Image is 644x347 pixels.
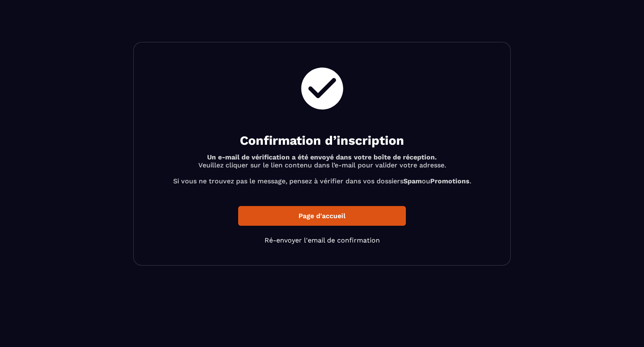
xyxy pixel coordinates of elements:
img: check [297,63,348,114]
b: Un e-mail de vérification a été envoyé dans votre boîte de réception. [207,153,437,161]
b: Spam [403,177,422,185]
a: Page d'accueil [238,206,406,226]
h2: Confirmation d’inscription [155,132,489,149]
p: Veuillez cliquer sur le lien contenu dans l’e-mail pour valider votre adresse. Si vous ne trouvez... [155,153,489,185]
b: Promotions [430,177,470,185]
a: Ré-envoyer l'email de confirmation [265,236,380,244]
